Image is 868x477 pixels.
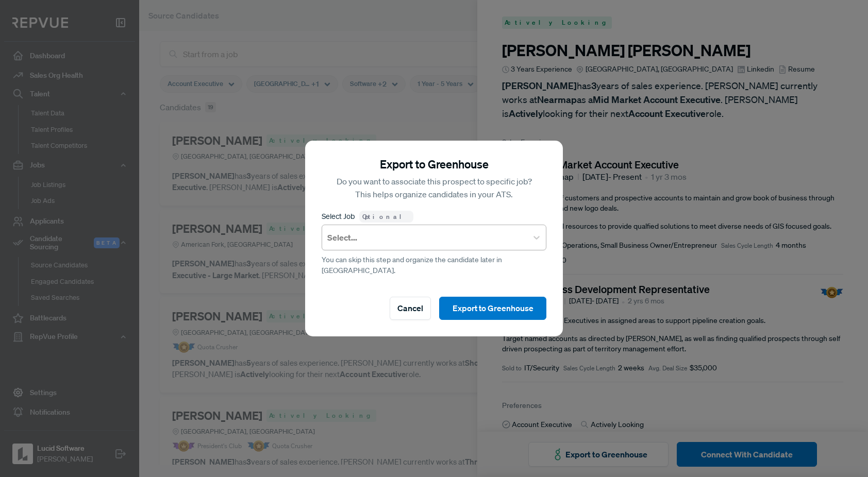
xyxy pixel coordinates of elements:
[359,211,413,223] span: Optional
[439,297,546,320] button: Export to Greenhouse
[355,188,513,201] p: This helps organize candidates in your ATS.
[322,254,546,276] span: You can skip this step and organize the candidate later in [GEOGRAPHIC_DATA].
[380,157,489,171] h5: Export to Greenhouse
[322,211,355,223] label: Select Job
[337,175,532,189] p: Do you want to associate this prospect to specific job?
[390,297,431,320] button: Cancel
